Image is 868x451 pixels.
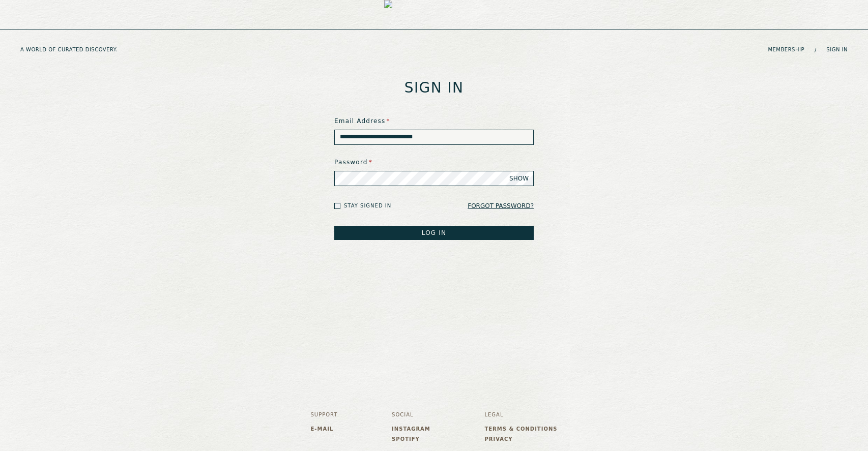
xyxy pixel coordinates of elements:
[484,436,557,442] a: Privacy
[392,412,430,418] h3: Social
[334,158,534,167] label: Password
[468,199,534,213] a: Forgot Password?
[509,174,529,183] span: SHOW
[311,426,338,432] a: E-mail
[311,412,338,418] h3: Support
[768,47,804,53] a: Membership
[20,47,157,53] h5: A WORLD OF CURATED DISCOVERY.
[484,426,557,432] a: Terms & Conditions
[826,47,848,53] a: Sign in
[344,202,391,209] label: Stay signed in
[392,436,430,442] a: Spotify
[484,412,557,418] h3: Legal
[334,226,534,240] button: LOG IN
[392,426,430,432] a: Instagram
[815,46,816,54] span: /
[334,116,534,126] label: Email Address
